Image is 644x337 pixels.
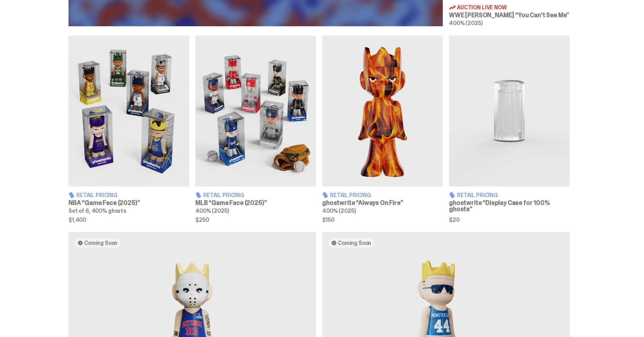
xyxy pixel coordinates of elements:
img: Game Face (2025) [69,36,189,187]
img: Always On Fire [322,36,443,187]
h3: ghostwrite “Display Case for 100% ghosts” [449,200,570,212]
a: Display Case for 100% ghosts Retail Pricing [449,36,570,222]
span: $150 [322,217,443,223]
span: Retail Pricing [457,192,498,198]
span: 400% (2025) [449,20,482,27]
img: Display Case for 100% ghosts [449,36,570,187]
a: Always On Fire Retail Pricing [322,36,443,222]
h3: ghostwrite “Always On Fire” [322,200,443,206]
span: Coming Soon [84,240,117,246]
a: Game Face (2025) Retail Pricing [195,36,316,222]
h3: WWE [PERSON_NAME] “You Can't See Me” [449,12,570,18]
span: $20 [449,217,570,223]
span: 400% (2025) [322,207,355,214]
a: Game Face (2025) Retail Pricing [69,36,189,222]
span: $250 [195,217,316,223]
span: $1,400 [69,217,189,223]
span: Retail Pricing [76,192,117,198]
span: Retail Pricing [330,192,371,198]
span: Coming Soon [338,240,371,246]
h3: MLB “Game Face (2025)” [195,200,316,206]
span: Retail Pricing [203,192,244,198]
img: Game Face (2025) [195,36,316,187]
h3: NBA “Game Face (2025)” [69,200,189,206]
span: Set of 6, 400% ghosts [69,207,126,214]
span: 400% (2025) [195,207,229,214]
span: Auction Live Now [457,5,507,10]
